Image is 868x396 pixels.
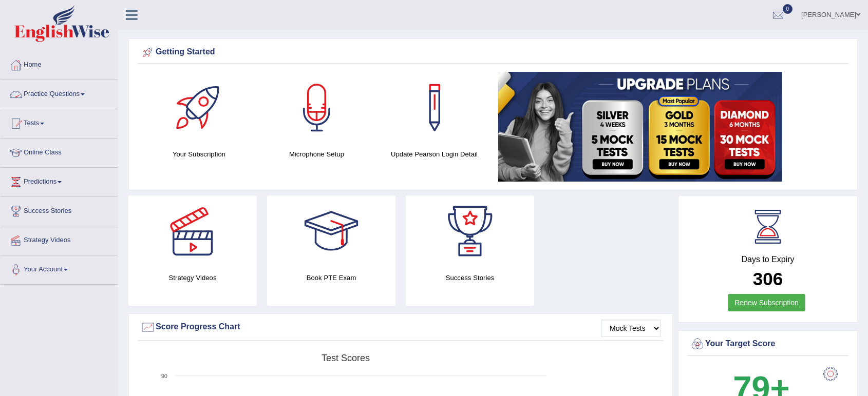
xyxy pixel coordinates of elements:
[322,353,370,363] tspan: Test scores
[267,272,395,283] h4: Book PTE Exam
[783,4,793,14] span: 0
[381,149,488,160] h4: Update Pearson Login Detail
[1,168,118,193] a: Predictions
[140,320,661,335] div: Score Progress Chart
[145,149,253,160] h4: Your Subscription
[1,197,118,223] a: Success Stories
[1,80,118,106] a: Practice Questions
[728,294,805,311] a: Renew Subscription
[406,272,534,283] h4: Success Stories
[161,373,167,379] text: 90
[753,269,783,289] b: 306
[1,138,118,164] a: Online Class
[1,255,118,281] a: Your Account
[1,226,118,252] a: Strategy Videos
[498,72,782,182] img: small5.jpg
[1,51,118,76] a: Home
[690,255,846,264] h4: Days to Expiry
[128,272,257,283] h4: Strategy Videos
[690,336,846,352] div: Your Target Score
[1,109,118,135] a: Tests
[140,45,846,60] div: Getting Started
[263,149,370,160] h4: Microphone Setup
